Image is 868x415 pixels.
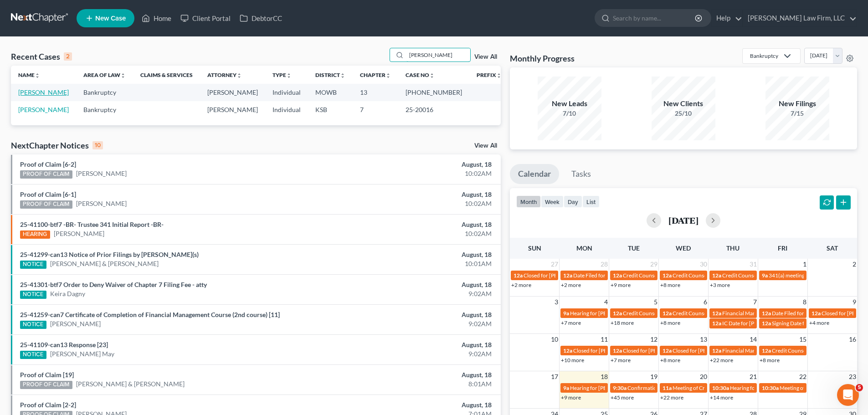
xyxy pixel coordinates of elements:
[663,384,672,391] span: 11a
[600,259,609,270] span: 28
[603,297,609,307] span: 4
[511,282,531,288] a: +2 more
[340,379,492,389] div: 8:01AM
[54,229,104,238] a: [PERSON_NAME]
[827,244,838,252] span: Sat
[663,310,672,317] span: 12a
[573,272,753,279] span: Date Filed for [GEOGRAPHIC_DATA][PERSON_NAME] & [PERSON_NAME]
[20,190,76,198] a: Proof of Claim [6-1]
[340,190,492,199] div: August, 18
[20,200,72,209] div: PROOF OF CLAIM
[699,371,708,382] span: 20
[340,259,492,268] div: 10:01AM
[35,73,40,78] i: unfold_more
[524,272,640,279] span: Closed for [PERSON_NAME] & [PERSON_NAME]
[563,384,569,391] span: 9a
[550,259,559,270] span: 27
[712,272,721,279] span: 12a
[406,72,435,78] a: Case Nounfold_more
[613,384,627,391] span: 9:30a
[837,384,859,406] iframe: Intercom live chat
[561,319,581,326] a: +7 more
[200,101,265,118] td: [PERSON_NAME]
[798,371,807,382] span: 22
[541,195,564,208] button: week
[762,320,771,327] span: 12a
[743,10,857,26] a: [PERSON_NAME] Law Firm, LLC
[564,195,582,208] button: day
[852,297,857,307] span: 9
[712,310,721,317] span: 12a
[20,261,46,269] div: NOTICE
[308,101,353,118] td: KSB
[722,347,828,354] span: Financial Management for [PERSON_NAME]
[563,347,572,354] span: 12a
[20,351,46,359] div: NOTICE
[340,319,492,328] div: 9:02AM
[538,109,601,118] div: 7/10
[50,259,159,268] a: [PERSON_NAME] & [PERSON_NAME]
[812,310,821,317] span: 12a
[750,52,778,60] div: Bankruptcy
[20,281,207,288] a: 25-41301-btf7 Order to Deny Waiver of Chapter 7 Filing Fee - atty
[563,310,569,317] span: 9a
[563,164,599,184] a: Tasks
[765,109,829,118] div: 7/15
[514,272,523,279] span: 12a
[20,401,76,409] a: Proof of Claim [2-2]
[563,272,572,279] span: 12a
[385,73,391,78] i: unfold_more
[660,319,680,326] a: +8 more
[20,371,74,379] a: Proof of Claim [19]
[353,84,398,101] td: 13
[406,48,470,61] input: Search by name...
[95,15,126,22] span: New Case
[852,259,857,270] span: 2
[699,334,708,345] span: 13
[809,319,829,326] a: +4 more
[762,310,771,317] span: 12a
[50,349,114,359] a: [PERSON_NAME] May
[649,259,658,270] span: 29
[576,244,592,252] span: Mon
[561,394,581,401] a: +9 more
[600,334,609,345] span: 11
[340,169,492,178] div: 10:02AM
[18,88,69,96] a: [PERSON_NAME]
[20,251,199,258] a: 25-41299-can13 Notice of Prior Filings by [PERSON_NAME](s)
[611,394,634,401] a: +45 more
[772,310,848,317] span: Date Filed for [PERSON_NAME]
[510,53,575,64] h3: Monthly Progress
[340,280,492,289] div: August, 18
[663,347,672,354] span: 12a
[623,347,691,354] span: Closed for [PERSON_NAME]
[20,381,72,389] div: PROOF OF CLAIM
[64,52,72,61] div: 2
[353,101,398,118] td: 7
[340,199,492,208] div: 10:02AM
[265,84,308,101] td: Individual
[477,72,502,78] a: Prefixunfold_more
[528,244,541,252] span: Sun
[649,371,658,382] span: 19
[660,357,680,364] a: +8 more
[752,297,758,307] span: 7
[623,310,718,317] span: Credit Counseling for [PERSON_NAME]
[623,272,718,279] span: Credit Counseling for [PERSON_NAME]
[92,141,103,149] div: 10
[340,340,492,349] div: August, 18
[762,347,771,354] span: 12a
[762,272,768,279] span: 9a
[722,272,817,279] span: Credit Counseling for [PERSON_NAME]
[730,384,808,391] span: Hearing for Priority Logistics Inc.
[340,160,492,169] div: August, 18
[710,394,733,401] a: +14 more
[613,347,622,354] span: 12a
[722,310,828,317] span: Financial Management for [PERSON_NAME]
[652,109,715,118] div: 25/10
[20,160,76,168] a: Proof of Claim [6-2]
[600,371,609,382] span: 18
[712,320,721,327] span: 12a
[653,297,658,307] span: 5
[676,244,691,252] span: Wed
